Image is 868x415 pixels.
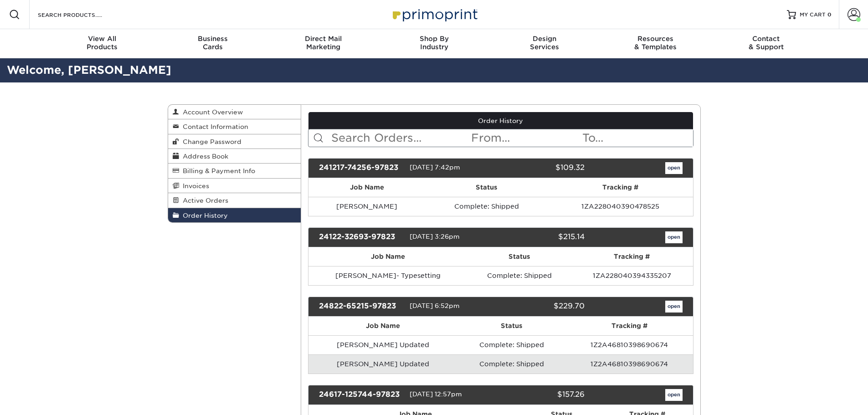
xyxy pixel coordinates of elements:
[179,108,243,116] span: Account Overview
[389,5,480,24] img: Primoprint
[425,197,548,216] td: Complete: Shipped
[571,247,693,266] th: Tracking #
[308,178,425,197] th: Job Name
[600,29,711,58] a: Resources& Templates
[312,231,410,243] div: 24122-32693-97823
[179,212,228,219] span: Order History
[581,129,693,147] input: To...
[168,179,301,193] a: Invoices
[425,178,548,197] th: Status
[379,29,489,58] a: Shop ByIndustry
[308,266,468,285] td: [PERSON_NAME]- Typesetting
[571,266,693,285] td: 1ZA228040394335207
[157,35,268,43] span: Business
[566,354,693,374] td: 1Z2A46810398690674
[268,29,379,58] a: Direct MailMarketing
[548,178,693,197] th: Tracking #
[179,153,228,160] span: Address Book
[179,123,248,130] span: Contact Information
[330,129,470,147] input: Search Orders...
[312,389,410,401] div: 24617-125744-97823
[457,335,566,354] td: Complete: Shipped
[470,129,581,147] input: From...
[468,247,571,266] th: Status
[168,193,301,208] a: Active Orders
[47,29,158,58] a: View AllProducts
[711,35,822,51] div: & Support
[308,197,425,216] td: [PERSON_NAME]
[494,301,591,313] div: $229.70
[489,35,600,51] div: Services
[179,167,255,174] span: Billing & Payment Info
[489,29,600,58] a: DesignServices
[168,149,301,164] a: Address Book
[157,35,268,51] div: Cards
[410,233,460,240] span: [DATE] 3:26pm
[308,317,457,335] th: Job Name
[457,354,566,374] td: Complete: Shipped
[566,317,693,335] th: Tracking #
[168,105,301,119] a: Account Overview
[308,247,468,266] th: Job Name
[168,164,301,178] a: Billing & Payment Info
[47,35,158,43] span: View All
[312,162,410,174] div: 241217-74256-97823
[308,112,693,129] a: Order History
[489,35,600,43] span: Design
[711,35,822,43] span: Contact
[308,354,457,374] td: [PERSON_NAME] Updated
[379,35,489,51] div: Industry
[494,231,591,243] div: $215.14
[179,138,241,145] span: Change Password
[600,35,711,43] span: Resources
[494,162,591,174] div: $109.32
[468,266,571,285] td: Complete: Shipped
[37,9,126,20] input: SEARCH PRODUCTS.....
[665,162,683,174] a: open
[665,301,683,313] a: open
[457,317,566,335] th: Status
[410,302,460,309] span: [DATE] 6:52pm
[268,35,379,43] span: Direct Mail
[312,301,410,313] div: 24822-65215-97823
[410,390,462,398] span: [DATE] 12:57pm
[168,134,301,149] a: Change Password
[47,35,158,51] div: Products
[600,35,711,51] div: & Templates
[566,335,693,354] td: 1Z2A46810398690674
[308,335,457,354] td: [PERSON_NAME] Updated
[494,389,591,401] div: $157.26
[410,164,460,171] span: [DATE] 7:42pm
[268,35,379,51] div: Marketing
[179,197,228,204] span: Active Orders
[800,11,826,19] span: MY CART
[665,231,683,243] a: open
[168,119,301,134] a: Contact Information
[665,389,683,401] a: open
[548,197,693,216] td: 1ZA228040390478525
[168,208,301,222] a: Order History
[379,35,489,43] span: Shop By
[711,29,822,58] a: Contact& Support
[827,11,832,18] span: 0
[157,29,268,58] a: BusinessCards
[179,182,209,190] span: Invoices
